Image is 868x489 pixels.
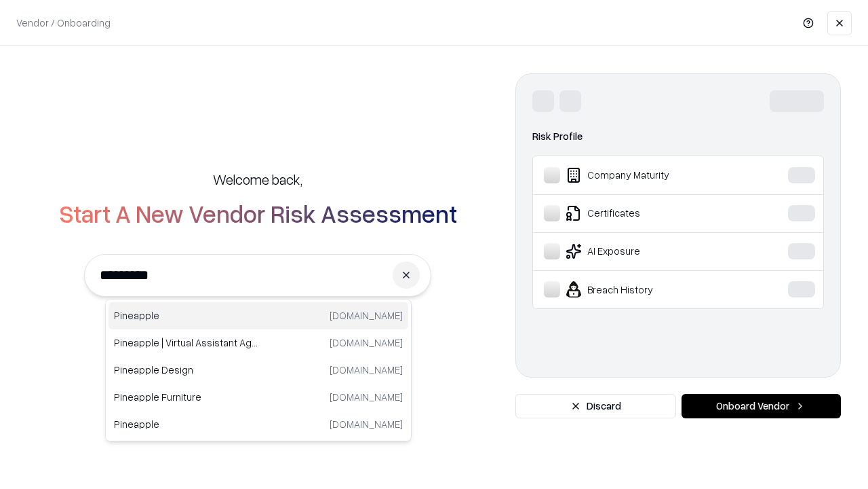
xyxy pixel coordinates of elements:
[682,394,841,418] button: Onboard Vendor
[114,363,258,377] p: Pineapple Design
[59,200,457,227] h2: Start A New Vendor Risk Assessment
[105,299,412,441] div: Suggestions
[515,394,676,418] button: Discard
[544,281,747,297] div: Breach History
[114,390,258,404] p: Pineapple Furniture
[16,16,111,30] p: Vendor / Onboarding
[213,170,302,189] h5: Welcome back,
[114,308,258,323] p: Pineapple
[330,390,403,404] p: [DOMAIN_NAME]
[544,243,747,259] div: AI Exposure
[330,336,403,350] p: [DOMAIN_NAME]
[544,205,747,221] div: Certificates
[330,363,403,377] p: [DOMAIN_NAME]
[532,128,824,145] div: Risk Profile
[114,336,258,350] p: Pineapple | Virtual Assistant Agency
[544,167,747,183] div: Company Maturity
[330,308,403,323] p: [DOMAIN_NAME]
[330,417,403,431] p: [DOMAIN_NAME]
[114,417,258,431] p: Pineapple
